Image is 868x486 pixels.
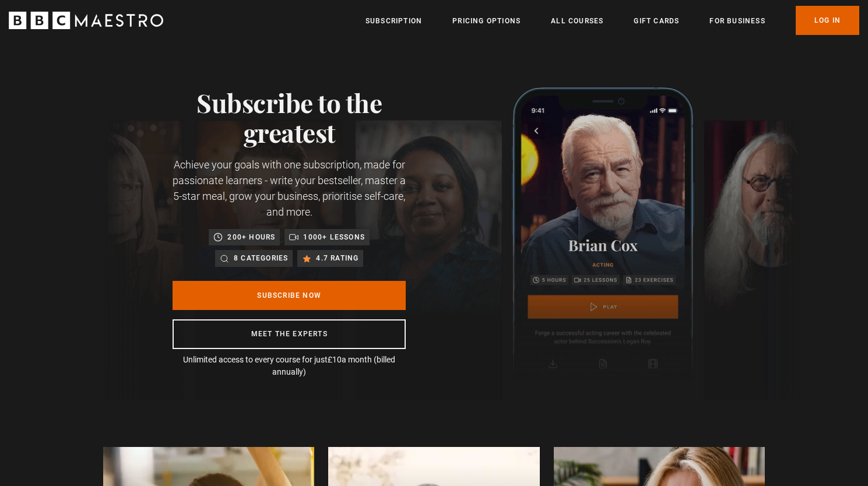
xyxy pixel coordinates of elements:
a: For business [709,15,765,27]
p: 200+ hours [227,231,275,243]
a: Subscribe Now [173,281,406,310]
a: Pricing Options [452,15,521,27]
a: Gift Cards [634,15,679,27]
p: 8 categories [234,252,288,264]
p: Achieve your goals with one subscription, made for passionate learners - write your bestseller, m... [173,157,406,220]
a: All Courses [551,15,603,27]
a: Meet the experts [173,319,406,349]
svg: BBC Maestro [9,12,163,29]
p: 1000+ lessons [303,231,365,243]
p: Unlimited access to every course for just a month (billed annually) [173,354,406,378]
a: Subscription [366,15,422,27]
p: 4.7 rating [316,252,359,264]
a: Log In [796,6,859,35]
span: £10 [328,355,342,364]
nav: Primary [366,6,859,35]
h1: Subscribe to the greatest [173,87,406,147]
